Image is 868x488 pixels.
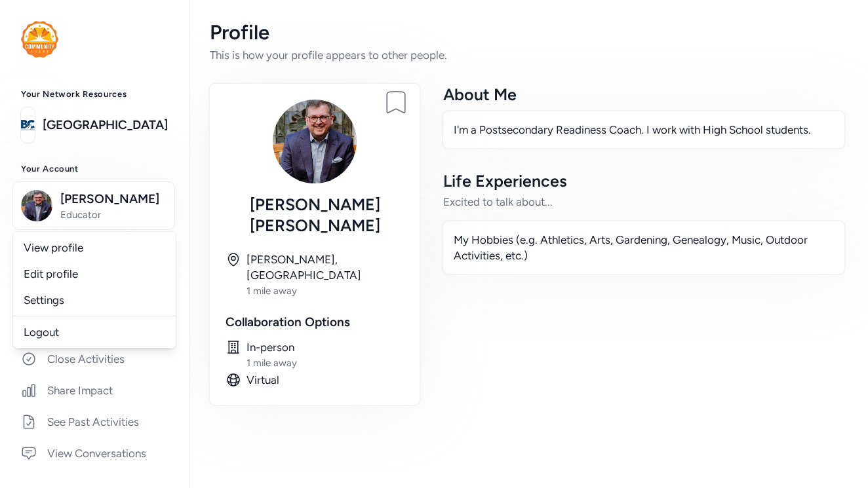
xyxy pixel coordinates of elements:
img: logo [21,21,58,58]
button: [PERSON_NAME]Educator [12,181,175,230]
div: [PERSON_NAME] [PERSON_NAME] [226,194,404,236]
div: This is how your profile appears to other people. [210,47,847,63]
a: View Conversations [10,439,178,468]
a: Share Impact [10,376,178,405]
div: Excited to talk about... [443,194,844,210]
div: [PERSON_NAME], [GEOGRAPHIC_DATA] [247,252,404,283]
img: Avatar [273,100,357,183]
h3: Your Network Resources [21,89,168,100]
div: Profile [210,21,847,45]
a: View profile [13,235,176,261]
div: 1 mile away [247,284,404,297]
a: Logout [13,319,176,345]
div: About Me [443,84,844,105]
a: [GEOGRAPHIC_DATA] [43,116,168,134]
a: See Past Activities [10,407,178,436]
a: Close Activities [10,345,178,373]
div: Collaboration Options [226,313,404,331]
h3: Your Account [21,164,168,174]
img: logo [21,111,35,140]
div: Life Experiences [443,170,844,191]
a: Create and Connect [10,313,178,342]
p: I'm a Postsecondary Readiness Coach. I work with High School students. [454,122,834,138]
a: Home [10,250,178,279]
div: 1 mile away [247,356,404,369]
span: [PERSON_NAME] [60,190,167,208]
div: Virtual [247,372,404,388]
a: Edit profile [13,261,176,287]
a: Settings [13,287,176,313]
div: My Hobbies (e.g. Athletics, Arts, Gardening, Genealogy, Music, Outdoor Activities, etc.) [454,232,834,263]
a: Respond to Invites [10,282,178,310]
span: Educator [60,208,167,221]
div: [PERSON_NAME]Educator [13,232,176,348]
div: In-person [247,339,404,355]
